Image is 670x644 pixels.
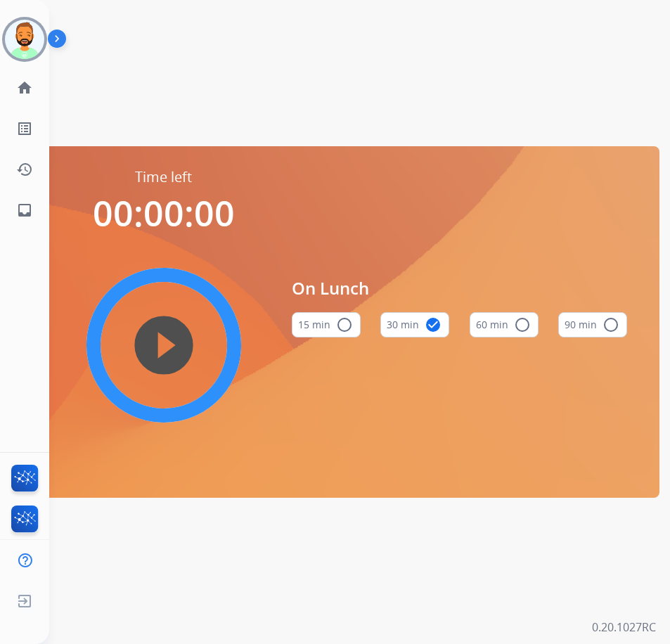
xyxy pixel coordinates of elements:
span: Time left [135,167,192,187]
mat-icon: list_alt [16,120,33,137]
mat-icon: history [16,161,33,178]
mat-icon: check_circle [425,316,442,333]
button: 90 min [558,312,627,337]
p: 0.20.1027RC [592,619,656,636]
span: 00:00:00 [93,189,235,237]
button: 60 min [470,312,539,337]
mat-icon: play_circle_filled [155,337,172,354]
img: avatar [5,20,44,59]
mat-icon: radio_button_unchecked [514,316,531,333]
mat-icon: radio_button_unchecked [336,316,353,333]
span: On Lunch [292,276,628,301]
mat-icon: home [16,79,33,96]
mat-icon: inbox [16,202,33,219]
mat-icon: radio_button_unchecked [603,316,619,333]
button: 30 min [380,312,449,337]
button: 15 min [292,312,361,337]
